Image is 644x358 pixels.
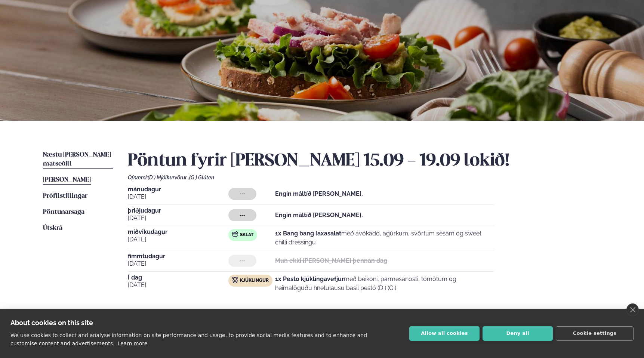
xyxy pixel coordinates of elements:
a: Pöntunarsaga [43,208,84,217]
span: þriðjudagur [128,208,228,214]
span: [DATE] [128,192,228,201]
button: Deny all [483,326,553,341]
span: fimmtudagur [128,253,228,259]
span: Næstu [PERSON_NAME] matseðill [43,152,111,167]
p: með beikoni, parmesanosti, tómötum og heimalöguðu hnetulausu basil pestó (D ) (G ) [275,275,494,293]
a: Learn more [117,340,147,346]
a: Útskrá [43,224,62,233]
strong: Engin máltíð [PERSON_NAME]. [275,212,363,219]
a: [PERSON_NAME] [43,176,91,185]
span: Pöntunarsaga [43,209,84,215]
span: Kjúklingur [240,278,269,284]
span: Salat [240,232,253,238]
span: --- [240,191,245,197]
p: We use cookies to collect and analyse information on site performance and usage, to provide socia... [10,332,367,346]
span: miðvikudagur [128,229,228,235]
a: Næstu [PERSON_NAME] matseðill [43,151,113,169]
span: Í dag [128,275,228,281]
span: (G ) Glúten [189,175,214,180]
strong: About cookies on this site [10,319,93,327]
img: salad.svg [232,231,238,237]
a: Prófílstillingar [43,192,87,201]
button: Allow all cookies [409,326,480,341]
span: Prófílstillingar [43,193,87,199]
span: [DATE] [128,235,228,244]
button: Cookie settings [556,326,634,341]
p: með avókadó, agúrkum, svörtum sesam og sweet chilli dressingu [275,229,494,247]
h2: Pöntun fyrir [PERSON_NAME] 15.09 - 19.09 lokið! [128,151,601,172]
strong: Mun ekki [PERSON_NAME] þennan dag [275,257,387,264]
span: [DATE] [128,259,228,268]
span: [DATE] [128,281,228,290]
span: [DATE] [128,214,228,223]
strong: 1x Bang bang laxasalat [275,230,341,237]
span: (D ) Mjólkurvörur , [148,175,189,180]
strong: Engin máltíð [PERSON_NAME]. [275,190,363,197]
span: --- [240,212,245,218]
strong: 1x Pesto kjúklingavefjur [275,275,344,283]
div: Ofnæmi: [128,175,601,180]
span: mánudagur [128,186,228,192]
img: chicken.svg [232,277,238,283]
span: [PERSON_NAME] [43,177,91,183]
span: --- [240,258,245,264]
a: close [626,303,639,316]
span: Útskrá [43,225,62,231]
